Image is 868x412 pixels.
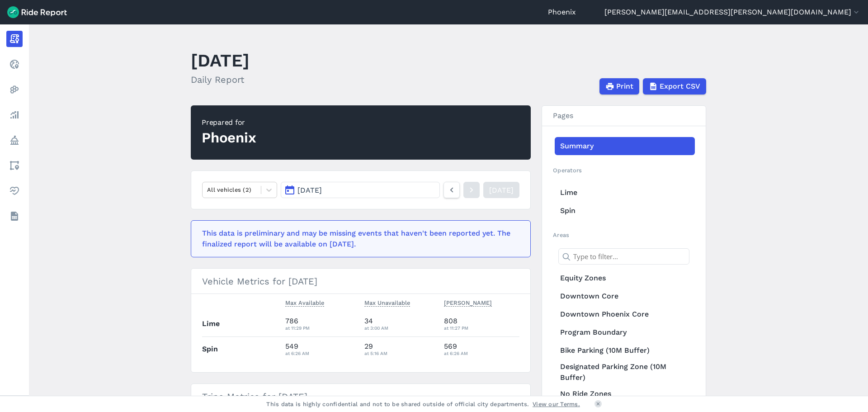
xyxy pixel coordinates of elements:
[281,182,440,198] button: [DATE]
[364,341,437,357] div: 29
[364,349,437,357] div: at 5:16 AM
[444,298,492,307] span: [PERSON_NAME]
[191,48,250,73] h1: [DATE]
[533,400,580,408] a: View our Terms.
[285,316,358,332] div: 786
[202,128,256,148] div: Phoenix
[616,81,633,92] span: Print
[555,287,695,305] a: Downtown Core
[202,228,514,250] div: This data is preliminary and may be missing events that haven't been reported yet. The finalized ...
[555,184,695,202] a: Lime
[599,78,639,95] button: Print
[285,324,358,332] div: at 11:29 PM
[660,81,700,92] span: Export CSV
[191,384,530,409] h3: Trips Metrics for [DATE]
[191,73,250,86] h2: Daily Report
[444,316,520,332] div: 808
[483,182,519,198] a: [DATE]
[555,341,695,360] a: Bike Parking (10M Buffer)
[558,248,689,265] input: Type to filter...
[548,7,576,18] a: Phoenix
[202,312,282,336] th: Lime
[297,186,322,194] span: [DATE]
[604,7,861,18] button: [PERSON_NAME][EMAIL_ADDRESS][PERSON_NAME][DOMAIN_NAME]
[285,349,358,357] div: at 6:26 AM
[553,166,695,175] h2: Operators
[285,298,324,308] button: Max Available
[555,323,695,341] a: Program Boundary
[285,341,358,357] div: 549
[542,106,706,126] h3: Pages
[364,298,410,307] span: Max Unavailable
[202,336,282,361] th: Spin
[6,81,23,98] a: Heatmaps
[7,6,67,18] img: Ride Report
[6,56,23,72] a: Realtime
[555,202,695,220] a: Spin
[555,269,695,287] a: Equity Zones
[202,117,256,128] div: Prepared for
[364,298,410,308] button: Max Unavailable
[444,298,492,308] button: [PERSON_NAME]
[444,349,520,357] div: at 6:26 AM
[191,269,530,294] h3: Vehicle Metrics for [DATE]
[555,137,695,155] a: Summary
[555,305,695,323] a: Downtown Phoenix Core
[6,208,23,224] a: Datasets
[643,78,706,95] button: Export CSV
[6,132,23,148] a: Policy
[285,298,324,307] span: Max Available
[444,341,520,357] div: 569
[6,183,23,199] a: Health
[6,31,23,47] a: Report
[6,107,23,123] a: Analyze
[553,231,695,239] h2: Areas
[555,360,695,385] a: Designated Parking Zone (10M Buffer)
[364,316,437,332] div: 34
[364,324,437,332] div: at 3:00 AM
[6,157,23,174] a: Areas
[555,385,695,403] a: No Ride Zones
[444,324,520,332] div: at 11:27 PM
